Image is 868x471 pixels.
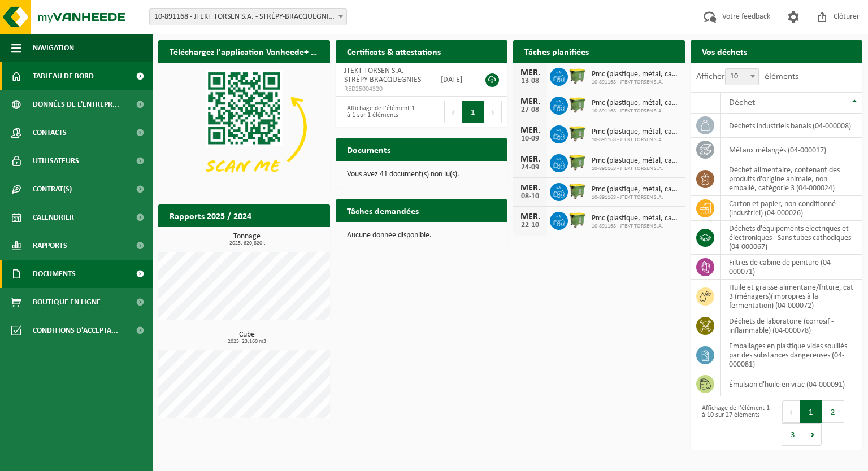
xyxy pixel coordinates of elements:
span: Documents [33,260,76,288]
div: MER. [519,97,541,106]
p: Vous avez 41 document(s) non lu(s). [347,171,496,178]
button: Next [484,101,502,123]
span: 10-891168 - JTEKT TORSEN S.A. [592,137,679,143]
span: Navigation [33,34,74,62]
img: WB-1100-HPE-GN-50 [568,152,587,172]
div: Affichage de l'élément 1 à 1 sur 1 éléments [341,99,416,124]
button: Previous [782,400,800,423]
td: déchets de laboratoire (corrosif - inflammable) (04-000078) [721,313,862,338]
h3: Tonnage [164,233,330,246]
span: 10-891168 - JTEKT TORSEN S.A. [592,194,679,201]
span: Données de l'entrepr... [33,90,119,119]
span: Utilisateurs [33,147,79,175]
img: Download de VHEPlus App [158,63,330,191]
span: 10 [725,68,759,85]
span: Contacts [33,119,67,147]
span: 10-891168 - JTEKT TORSEN S.A. [592,79,679,86]
td: emballages en plastique vides souillés par des substances dangereuses (04-000081) [721,338,862,372]
button: Next [804,423,822,446]
h2: Rapports 2025 / 2024 [158,204,263,226]
div: 10-09 [519,135,541,143]
span: Déchet [729,98,755,107]
span: 10-891168 - JTEKT TORSEN S.A. [592,108,679,115]
img: WB-1100-HPE-GN-50 [568,95,587,114]
p: Aucune donnée disponible. [347,232,496,239]
td: déchets d'équipements électriques et électroniques - Sans tubes cathodiques (04-000067) [721,221,862,255]
h2: Documents [336,138,402,160]
span: Tableau de bord [33,62,94,90]
h3: Cube [164,331,330,344]
img: WB-1100-HPE-GN-50 [568,210,587,229]
span: RED25004320 [344,85,423,94]
div: MER. [519,184,541,193]
span: Pmc (plastique, métal, carton boisson) (industriel) [592,128,679,137]
img: WB-1100-HPE-GN-50 [568,66,587,85]
td: déchet alimentaire, contenant des produits d'origine animale, non emballé, catégorie 3 (04-000024) [721,162,862,196]
a: Consulter les rapports [232,226,329,249]
td: huile et graisse alimentaire/friture, cat 3 (ménagers)(impropres à la fermentation) (04-000072) [721,280,862,313]
td: émulsion d'huile en vrac (04-000091) [721,372,862,396]
span: Pmc (plastique, métal, carton boisson) (industriel) [592,99,679,108]
span: Calendrier [33,203,74,232]
span: 10-891168 - JTEKT TORSEN S.A. [592,223,679,230]
div: 22-10 [519,221,541,229]
span: Pmc (plastique, métal, carton boisson) (industriel) [592,185,679,194]
td: [DATE] [432,63,474,97]
span: Rapports [33,232,67,260]
h2: Vos déchets [691,40,758,62]
span: 10-891168 - JTEKT TORSEN S.A. - STRÉPY-BRACQUEGNIES [149,8,347,25]
div: MER. [519,212,541,221]
span: 10-891168 - JTEKT TORSEN S.A. - STRÉPY-BRACQUEGNIES [150,9,346,25]
div: Affichage de l'élément 1 à 10 sur 27 éléments [696,399,771,447]
h2: Téléchargez l'application Vanheede+ maintenant! [158,40,330,62]
div: 13-08 [519,77,541,85]
button: 2 [822,400,844,423]
span: JTEKT TORSEN S.A. - STRÉPY-BRACQUEGNIES [344,67,421,84]
span: 2025: 23,160 m3 [164,339,330,344]
span: Contrat(s) [33,175,72,203]
div: MER. [519,155,541,164]
label: Afficher éléments [696,72,798,81]
span: Pmc (plastique, métal, carton boisson) (industriel) [592,156,679,165]
div: 27-08 [519,106,541,114]
h2: Tâches planifiées [513,40,600,62]
div: 24-09 [519,164,541,172]
td: métaux mélangés (04-000017) [721,138,862,162]
button: 1 [462,101,484,123]
h2: Tâches demandées [336,199,430,221]
span: 10 [726,69,758,85]
button: 1 [800,400,822,423]
span: Boutique en ligne [33,288,101,316]
img: WB-1100-HPE-GN-50 [568,181,587,200]
div: MER. [519,126,541,135]
td: déchets industriels banals (04-000008) [721,114,862,138]
button: Previous [444,101,462,123]
img: WB-1100-HPE-GN-50 [568,124,587,143]
button: 3 [782,423,804,446]
td: filtres de cabine de peinture (04-000071) [721,255,862,280]
div: MER. [519,68,541,77]
span: Pmc (plastique, métal, carton boisson) (industriel) [592,214,679,223]
span: 10-891168 - JTEKT TORSEN S.A. [592,165,679,172]
div: 08-10 [519,193,541,200]
span: Pmc (plastique, métal, carton boisson) (industriel) [592,70,679,79]
span: Conditions d'accepta... [33,316,118,344]
h2: Certificats & attestations [336,40,452,62]
span: 2025: 620,820 t [164,241,330,246]
td: carton et papier, non-conditionné (industriel) (04-000026) [721,196,862,221]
